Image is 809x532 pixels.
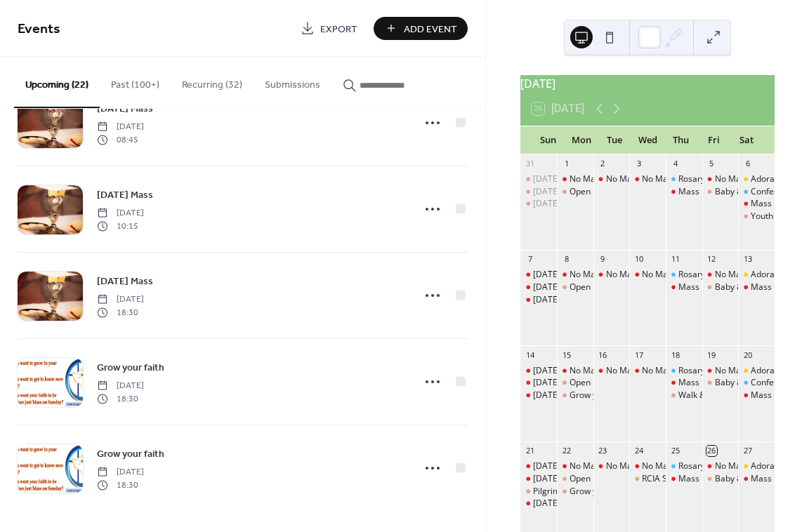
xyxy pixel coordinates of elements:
span: Events [18,15,60,43]
span: 18:30 [97,479,144,491]
div: Sunday Mass [520,198,557,210]
div: Mass [751,198,772,210]
div: No Mass in [GEOGRAPHIC_DATA] [DATE] [570,365,730,377]
div: Mass [738,198,775,210]
div: [DATE] Mass [533,269,584,281]
div: Sunday Mass [520,294,557,306]
div: Tue [598,126,631,154]
div: No Mass in [GEOGRAPHIC_DATA] [DATE] [606,173,766,185]
div: Adoration [738,269,775,281]
span: Grow your faith [97,361,164,375]
div: No Mass in Abingdon today [593,269,630,281]
span: Grow your faith [97,447,164,462]
div: 3 [633,159,644,169]
div: Rosary [666,173,702,185]
div: No Mass in Abingdon today [557,173,593,185]
div: Mass [738,281,775,293]
div: Baby & Toddler Group [715,186,802,198]
span: 10:15 [97,220,144,232]
div: 13 [742,254,753,265]
div: Adoration [751,269,789,281]
span: [DATE] [97,293,144,306]
div: Sunday Mass [520,473,557,485]
div: [DATE] Mass [533,390,584,401]
div: No Mass in Abingdon today [702,460,739,472]
div: Sunday Mass [520,365,557,377]
div: Adoration [751,173,789,185]
div: Grow your faith [557,390,593,401]
div: Adoration [751,460,789,472]
div: [DATE] Mass [533,377,584,389]
div: Baby & Toddler Group [715,473,802,485]
div: No Mass in Abingdon today [629,365,666,377]
div: Open Doors [557,473,593,485]
span: [DATE] Mass [97,188,153,203]
div: Confessions [751,186,798,198]
div: 25 [670,446,680,456]
a: [DATE] Mass [97,187,153,203]
div: [DATE] Mass [533,281,584,293]
div: 2 [598,159,608,169]
div: Adoration [738,173,775,185]
span: Export [320,22,357,36]
div: 7 [525,254,535,265]
div: No Mass in Abingdon today [702,269,739,281]
div: No Mass in [GEOGRAPHIC_DATA] [DATE] [606,365,766,377]
span: [DATE] Mass [97,274,153,289]
div: Rosary [666,365,702,377]
div: 11 [670,254,680,265]
div: No Mass in [GEOGRAPHIC_DATA] [DATE] [606,460,766,472]
div: Sunday Mass [520,186,557,198]
div: No Mass in Abingdon today [557,269,593,281]
div: Confessions [738,377,775,389]
div: No Mass in [GEOGRAPHIC_DATA] [DATE] [642,460,802,472]
div: Sunday Mass [520,281,557,293]
div: Sunday Mass [520,390,557,401]
button: Past (100+) [100,57,171,107]
div: Open Doors [557,377,593,389]
div: No Mass in Abingdon today [702,173,739,185]
div: Sunday Mass [520,269,557,281]
div: No Mass in Abingdon today [629,269,666,281]
span: 18:30 [97,392,144,405]
div: Mass [738,390,775,401]
div: 9 [598,254,608,265]
div: No Mass in Abingdon today [593,365,630,377]
div: Rosary [678,269,705,281]
span: 18:30 [97,306,144,319]
div: 18 [670,350,680,360]
div: 10 [633,254,644,265]
div: No Mass in [GEOGRAPHIC_DATA] [DATE] [642,173,802,185]
div: Adoration [738,460,775,472]
div: 21 [525,446,535,456]
div: Grow your faith [570,390,630,401]
div: Open Doors [570,281,617,293]
div: Sunday Mass [520,377,557,389]
button: Add Event [374,17,468,40]
a: [DATE] Mass [97,273,153,289]
span: [DATE] [97,466,144,479]
div: Mass [751,473,772,485]
div: 23 [598,446,608,456]
div: No Mass in [GEOGRAPHIC_DATA] [DATE] [570,269,730,281]
span: Add Event [404,22,457,36]
div: 17 [633,350,644,360]
div: [DATE] Mass [533,198,584,210]
div: RCIA Session [642,473,692,485]
div: 16 [598,350,608,360]
div: No Mass in Abingdon today [557,460,593,472]
div: Sunday Mass [520,460,557,472]
span: [DATE] [97,121,144,133]
div: [DATE] Mass [533,173,584,185]
div: Rosary [678,365,705,377]
div: Adoration [751,365,789,377]
div: Baby & Toddler Group [702,473,739,485]
span: 08:45 [97,133,144,146]
div: 5 [706,159,717,169]
div: [DATE] Mass [533,365,584,377]
div: Thu [664,126,697,154]
div: Rosary [666,269,702,281]
a: Grow your faith [97,446,164,462]
div: Open Doors [570,473,617,485]
div: Open Doors [557,281,593,293]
